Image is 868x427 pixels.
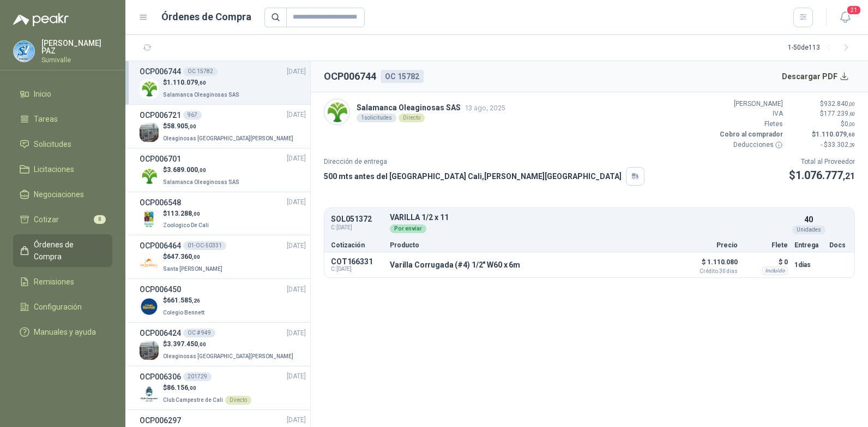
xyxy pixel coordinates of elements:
[140,371,306,405] a: OCP006306201729[DATE] Company Logo$86.156,00Club Campestre de CaliDirecto
[683,269,738,274] span: Crédito 30 días
[167,384,196,392] span: 86.156
[287,197,306,207] span: [DATE]
[324,99,349,124] img: Company Logo
[13,134,112,155] a: Solicitudes
[94,215,106,224] span: 8
[848,111,855,117] span: ,60
[183,329,215,337] div: OC # 949
[140,210,159,229] img: Company Logo
[390,260,520,269] p: Varilla Corrugada (#4) 1/2" W60 x 6m
[789,99,855,109] p: $
[465,104,505,112] span: 13 ago, 2025
[381,70,424,83] div: OC 15782
[13,159,112,180] a: Licitaciones
[13,322,112,342] a: Manuales y ayuda
[140,240,181,252] h3: OCP006464
[14,41,34,62] img: Company Logo
[140,253,159,272] img: Company Logo
[140,240,306,274] a: OCP00646401-OC-50331[DATE] Company Logo$647.360,00Santa [PERSON_NAME]
[163,339,296,349] p: $
[789,119,855,129] p: $
[140,297,159,316] img: Company Logo
[161,9,251,25] h1: Órdenes de Compra
[163,92,239,98] span: Salamanca Oleaginosas SAS
[287,67,306,77] span: [DATE]
[163,121,296,132] p: $
[744,242,788,248] p: Flete
[188,123,196,129] span: ,00
[848,101,855,107] span: ,00
[192,211,200,217] span: ,00
[848,121,855,127] span: ,00
[41,57,112,63] p: Sumivalle
[847,132,855,138] span: ,60
[140,197,306,231] a: OCP006548[DATE] Company Logo$113.288,00Zoologico De Cali
[357,114,396,122] div: 1 solicitudes
[331,242,383,248] p: Cotización
[792,226,825,234] div: Unidades
[140,153,181,165] h3: OCP006701
[34,88,51,100] span: Inicio
[718,109,783,119] p: IVA
[287,328,306,339] span: [DATE]
[140,123,159,142] img: Company Logo
[183,241,226,250] div: 01-OC-50331
[163,353,293,359] span: Oleaginosas [GEOGRAPHIC_DATA][PERSON_NAME]
[188,385,196,391] span: ,00
[192,298,200,304] span: ,26
[140,197,181,209] h3: OCP006548
[34,239,102,263] span: Órdenes de Compra
[192,254,200,260] span: ,00
[167,253,200,260] span: 647.360
[140,167,159,186] img: Company Logo
[140,384,159,404] img: Company Logo
[13,109,112,129] a: Tareas
[13,271,112,292] a: Remisiones
[198,167,206,173] span: ,00
[828,141,855,149] span: 33.302
[287,371,306,382] span: [DATE]
[34,213,59,226] span: Cotizar
[789,129,855,140] p: $
[34,276,74,288] span: Remisiones
[789,157,855,167] p: Total al Proveedor
[718,140,783,150] p: Deducciones
[794,242,823,248] p: Entrega
[13,184,112,205] a: Negociaciones
[845,120,855,128] span: 0
[390,224,426,233] div: Por enviar
[140,109,181,121] h3: OCP006721
[788,39,855,57] div: 1 - 50 de 113
[163,252,225,262] p: $
[198,80,206,86] span: ,60
[34,301,82,313] span: Configuración
[140,283,306,318] a: OCP006450[DATE] Company Logo$661.585,26Colegio Bennett
[140,153,306,187] a: OCP006701[DATE] Company Logo$3.689.000,00Salamanca Oleaginosas SAS
[140,66,181,78] h3: OCP006744
[140,327,181,339] h3: OCP006424
[34,326,96,338] span: Manuales y ayuda
[683,242,738,248] p: Precio
[13,234,112,267] a: Órdenes de Compra
[140,66,306,100] a: OCP006744OC 15782[DATE] Company Logo$1.110.079,60Salamanca Oleaginosas SAS
[824,100,855,108] span: 932.840
[163,209,211,219] p: $
[795,169,855,182] span: 1.076.777
[399,114,425,122] div: Directo
[167,79,206,86] span: 1.110.079
[163,397,223,403] span: Club Campestre de Cali
[167,122,196,130] span: 58.905
[183,111,202,120] div: 967
[287,241,306,251] span: [DATE]
[140,327,306,361] a: OCP006424OC # 949[DATE] Company Logo$3.397.450,00Oleaginosas [GEOGRAPHIC_DATA][PERSON_NAME]
[816,131,855,138] span: 1.110.079
[163,78,242,88] p: $
[789,140,855,150] p: - $
[835,8,855,27] button: 21
[324,157,644,167] p: Dirección de entrega
[762,266,788,275] div: Incluido
[331,215,383,223] p: SOL051372
[331,257,383,266] p: COT166331
[183,372,212,381] div: 201729
[34,188,84,200] span: Negociaciones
